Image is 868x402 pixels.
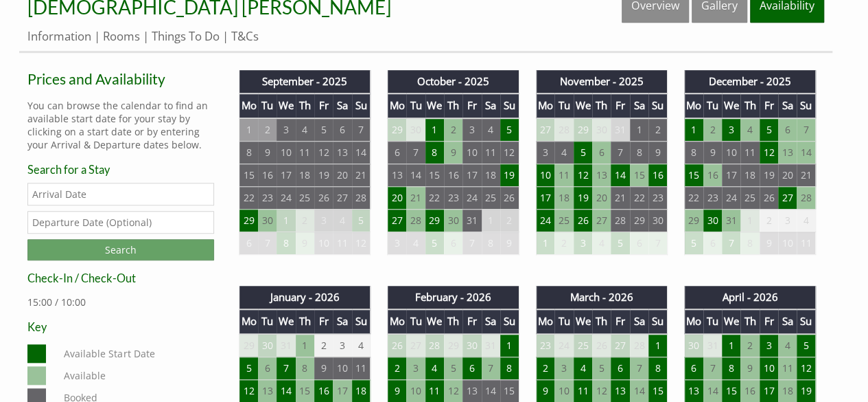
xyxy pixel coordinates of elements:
[797,334,815,357] td: 5
[536,164,554,186] td: 10
[296,357,314,379] td: 8
[611,209,629,232] td: 28
[444,209,462,232] td: 30
[684,209,703,232] td: 29
[760,118,778,142] td: 5
[592,141,611,164] td: 6
[684,70,815,93] th: December - 2025
[740,118,759,142] td: 4
[611,357,629,379] td: 6
[277,309,295,333] th: We
[277,93,295,118] th: We
[277,232,295,254] td: 8
[648,93,667,118] th: Su
[592,334,611,357] td: 26
[554,141,573,164] td: 4
[536,70,667,93] th: November - 2025
[462,186,481,209] td: 24
[388,357,406,379] td: 2
[314,209,333,232] td: 3
[296,309,314,333] th: Th
[239,232,258,254] td: 6
[778,93,797,118] th: Sa
[592,118,611,142] td: 30
[684,334,703,357] td: 30
[760,209,778,232] td: 2
[425,141,444,164] td: 8
[444,357,462,379] td: 5
[482,118,500,142] td: 4
[630,164,648,186] td: 15
[554,209,573,232] td: 25
[277,334,295,357] td: 31
[500,209,519,232] td: 2
[500,334,519,357] td: 1
[536,93,554,118] th: Mo
[444,93,462,118] th: Th
[592,232,611,254] td: 4
[258,118,277,142] td: 2
[333,93,351,118] th: Sa
[611,118,629,142] td: 31
[554,118,573,142] td: 28
[760,93,778,118] th: Fr
[352,334,371,357] td: 4
[630,357,648,379] td: 7
[462,93,481,118] th: Fr
[722,232,740,254] td: 7
[611,232,629,254] td: 5
[425,209,444,232] td: 29
[797,93,815,118] th: Su
[258,186,277,209] td: 23
[797,164,815,186] td: 21
[500,164,519,186] td: 19
[388,141,406,164] td: 6
[482,93,500,118] th: Sa
[592,209,611,232] td: 27
[352,357,371,379] td: 11
[592,357,611,379] td: 5
[611,334,629,357] td: 27
[611,186,629,209] td: 21
[388,334,406,357] td: 26
[406,209,425,232] td: 28
[574,141,592,164] td: 5
[778,334,797,357] td: 4
[574,357,592,379] td: 4
[648,164,667,186] td: 16
[462,141,481,164] td: 10
[239,93,258,118] th: Mo
[406,334,425,357] td: 27
[648,232,667,254] td: 7
[352,209,371,232] td: 5
[630,209,648,232] td: 29
[314,357,333,379] td: 9
[239,70,371,93] th: September - 2025
[574,309,592,333] th: We
[333,232,351,254] td: 11
[388,232,406,254] td: 3
[778,309,797,333] th: Sa
[406,232,425,254] td: 4
[536,118,554,142] td: 27
[239,334,258,357] td: 29
[425,93,444,118] th: We
[722,164,740,186] td: 17
[500,357,519,379] td: 8
[61,344,211,363] dd: Available Start Date
[797,232,815,254] td: 11
[703,141,722,164] td: 9
[152,28,220,44] a: Things To Do
[554,357,573,379] td: 3
[482,309,500,333] th: Sa
[740,93,759,118] th: Th
[648,309,667,333] th: Su
[574,164,592,186] td: 12
[239,286,371,309] th: January - 2026
[27,28,91,44] a: Information
[239,141,258,164] td: 8
[536,186,554,209] td: 17
[27,70,214,87] h2: Prices and Availability
[406,357,425,379] td: 3
[554,309,573,333] th: Tu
